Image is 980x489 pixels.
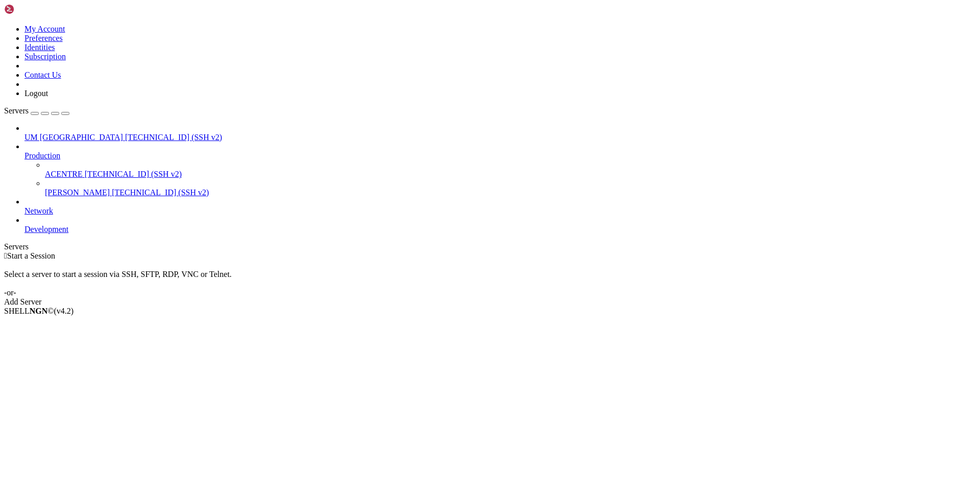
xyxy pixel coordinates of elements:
[24,142,976,197] li: Production
[85,170,182,178] span: [TECHNICAL_ID] (SSH v2)
[24,225,68,234] span: Development
[4,106,29,115] span: Servers
[112,188,209,197] span: [TECHNICAL_ID] (SSH v2)
[45,188,110,197] span: [PERSON_NAME]
[4,307,73,315] span: SHELL ©
[4,297,976,307] div: Add Server
[24,216,976,234] li: Development
[4,4,63,14] img: Shellngn
[24,124,976,142] li: UM [GEOGRAPHIC_DATA] [TECHNICAL_ID] (SSH v2)
[24,206,976,216] a: Network
[24,197,976,216] li: Network
[45,179,976,197] li: [PERSON_NAME] [TECHNICAL_ID] (SSH v2)
[4,242,976,251] div: Servers
[45,160,976,179] li: ACENTRE [TECHNICAL_ID] (SSH v2)
[4,106,69,115] a: Servers
[24,225,976,234] a: Development
[24,133,123,142] span: UM [GEOGRAPHIC_DATA]
[125,133,222,142] span: [TECHNICAL_ID] (SSH v2)
[24,151,976,160] a: Production
[24,151,60,160] span: Production
[45,188,976,197] a: [PERSON_NAME] [TECHNICAL_ID] (SSH v2)
[24,89,48,98] a: Logout
[4,251,7,260] span: 
[24,206,53,215] span: Network
[24,43,55,52] a: Identities
[45,170,83,178] span: ACENTRE
[4,261,976,297] div: Select a server to start a session via SSH, SFTP, RDP, VNC or Telnet. -or-
[24,71,61,79] a: Contact Us
[24,25,65,33] a: My Account
[24,34,63,42] a: Preferences
[30,307,48,315] b: NGN
[7,251,55,260] span: Start a Session
[24,133,976,142] a: UM [GEOGRAPHIC_DATA] [TECHNICAL_ID] (SSH v2)
[24,52,66,61] a: Subscription
[54,307,74,315] span: 4.2.0
[45,170,976,179] a: ACENTRE [TECHNICAL_ID] (SSH v2)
